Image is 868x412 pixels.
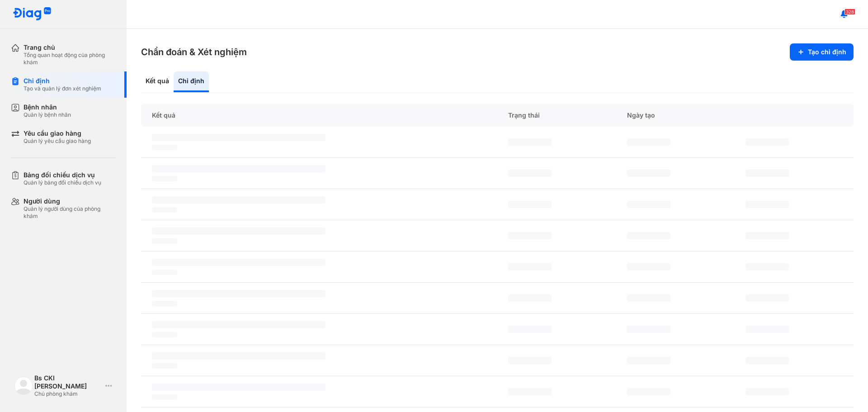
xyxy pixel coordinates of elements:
[508,232,552,239] span: ‌
[627,357,670,364] span: ‌
[174,71,209,92] div: Chỉ định
[141,104,497,127] div: Kết quả
[152,196,325,204] span: ‌
[24,205,116,220] div: Quản lý người dùng của phòng khám
[508,170,552,177] span: ‌
[34,374,102,390] div: Bs CKI [PERSON_NAME]
[152,176,177,181] span: ‌
[745,357,789,364] span: ‌
[745,388,789,395] span: ‌
[24,137,91,145] div: Quản lý yêu cầu giao hàng
[152,394,177,400] span: ‌
[745,263,789,270] span: ‌
[745,201,789,208] span: ‌
[24,43,116,52] div: Trang chủ
[152,321,325,328] span: ‌
[745,294,789,302] span: ‌
[152,238,177,244] span: ‌
[745,232,789,239] span: ‌
[627,138,670,146] span: ‌
[152,165,325,172] span: ‌
[34,390,102,398] div: Chủ phòng khám
[508,263,552,270] span: ‌
[24,52,116,66] div: Tổng quan hoạt động của phòng khám
[152,363,177,369] span: ‌
[844,9,855,15] span: 328
[616,104,735,127] div: Ngày tạo
[497,104,616,127] div: Trạng thái
[152,301,177,306] span: ‌
[152,227,325,235] span: ‌
[152,134,325,141] span: ‌
[24,111,71,118] div: Quản lý bệnh nhân
[24,103,71,111] div: Bệnh nhân
[152,207,177,213] span: ‌
[24,179,101,186] div: Quản lý bảng đối chiếu dịch vụ
[152,270,177,275] span: ‌
[745,170,789,177] span: ‌
[627,263,670,270] span: ‌
[152,290,325,297] span: ‌
[627,388,670,395] span: ‌
[508,138,552,146] span: ‌
[745,138,789,146] span: ‌
[790,43,854,61] button: Tạo chỉ định
[745,326,789,333] span: ‌
[141,71,174,92] div: Kết quả
[24,85,101,92] div: Tạo và quản lý đơn xét nghiệm
[508,294,552,302] span: ‌
[508,326,552,333] span: ‌
[508,388,552,395] span: ‌
[627,326,670,333] span: ‌
[627,201,670,208] span: ‌
[14,377,33,395] img: logo
[152,384,325,391] span: ‌
[24,171,101,179] div: Bảng đối chiếu dịch vụ
[627,170,670,177] span: ‌
[152,352,325,360] span: ‌
[152,332,177,337] span: ‌
[24,77,101,85] div: Chỉ định
[508,357,552,364] span: ‌
[24,129,91,137] div: Yêu cầu giao hàng
[141,46,247,58] h3: Chẩn đoán & Xét nghiệm
[13,7,52,21] img: logo
[508,201,552,208] span: ‌
[627,232,670,239] span: ‌
[24,197,116,205] div: Người dùng
[152,145,177,150] span: ‌
[152,259,325,266] span: ‌
[627,294,670,302] span: ‌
